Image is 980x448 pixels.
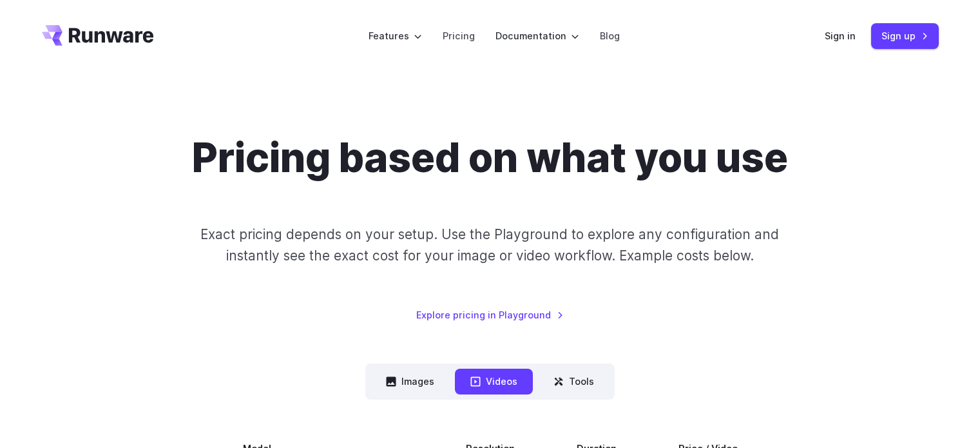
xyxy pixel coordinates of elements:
a: Blog [600,28,620,43]
button: Videos [455,369,533,394]
a: Go to / [42,25,154,46]
a: Explore pricing in Playground [416,307,564,322]
button: Images [370,369,450,394]
p: Exact pricing depends on your setup. Use the Playground to explore any configuration and instantl... [176,224,803,267]
button: Tools [538,369,610,394]
label: Documentation [495,28,579,43]
label: Features [369,28,422,43]
a: Sign up [871,23,939,48]
a: Pricing [443,28,475,43]
h1: Pricing based on what you use [192,134,788,182]
a: Sign in [825,28,856,43]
